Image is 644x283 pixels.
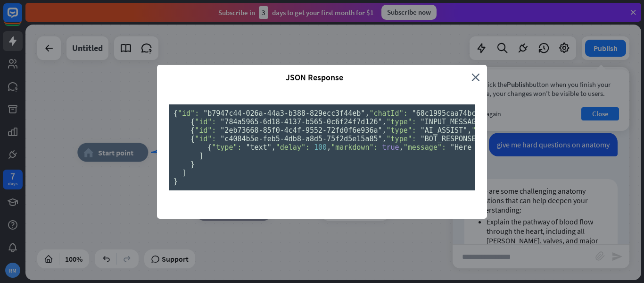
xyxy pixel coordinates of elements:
[314,143,327,152] span: 100
[169,104,475,190] pre: { , , , , , , , {}, [ , , ], [ { , , }, { , , }, { , , [ { , , , } ] } ] }
[195,126,216,135] span: "id":
[246,143,272,152] span: "text"
[220,118,382,126] span: "784a5965-6d18-4137-b565-0c6f24f7d126"
[178,109,199,118] span: "id":
[195,118,216,126] span: "id":
[212,143,241,152] span: "type":
[203,109,365,118] span: "b7947c44-026a-44a3-b388-829ecc3f44eb"
[331,143,378,152] span: "markdown":
[369,109,407,118] span: "chatId":
[471,126,510,135] span: "SOURCE":
[195,135,216,143] span: "id":
[421,135,480,143] span: "BOT_RESPONSE"
[164,72,464,83] span: JSON Response
[220,126,382,135] span: "2eb73668-85f0-4c4f-9552-72fd0f6e936a"
[220,135,382,143] span: "c4084b5e-feb5-4db8-a8d5-75f2d5e15a85"
[471,72,480,83] i: close
[382,143,399,152] span: true
[404,143,446,152] span: "message":
[8,4,36,32] button: Open LiveChat chat widget
[387,126,416,135] span: "type":
[421,118,484,126] span: "INPUT_MESSAGE"
[387,135,416,143] span: "type":
[421,126,467,135] span: "AI_ASSIST"
[276,143,310,152] span: "delay":
[412,109,523,118] span: "68c1995caa74bc000720f9eb"
[387,118,416,126] span: "type":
